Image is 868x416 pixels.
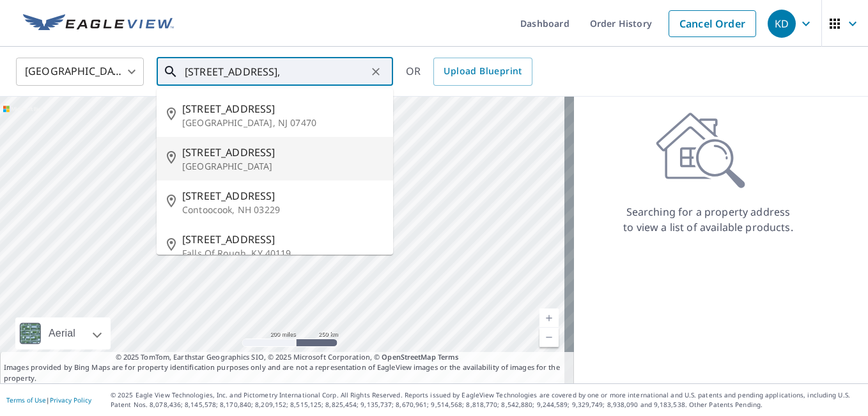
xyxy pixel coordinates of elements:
[623,204,794,235] p: Searching for a property address to view a list of available products.
[182,116,383,129] p: [GEOGRAPHIC_DATA], NJ 07470
[438,352,459,362] a: Terms
[182,247,383,260] p: Falls Of Rough, KY 40119
[6,396,91,404] p: |
[406,58,532,86] div: OR
[182,101,383,116] span: [STREET_ADDRESS]
[16,54,144,90] div: [GEOGRAPHIC_DATA]
[444,63,522,79] span: Upload Blueprint
[539,328,559,347] a: Current Level 5, Zoom Out
[185,54,367,90] input: Search by address or latitude-longitude
[382,352,435,362] a: OpenStreetMap
[111,390,862,410] p: © 2025 Eagle View Technologies, Inc. and Pictometry International Corp. All Rights Reserved. Repo...
[182,160,383,173] p: [GEOGRAPHIC_DATA]
[15,317,111,349] div: Aerial
[45,317,79,349] div: Aerial
[50,396,91,404] a: Privacy Policy
[367,63,385,81] button: Clear
[116,352,459,363] span: © 2025 TomTom, Earthstar Geographics SIO, © 2025 Microsoft Corporation, ©
[768,10,796,38] div: KD
[182,188,383,204] span: [STREET_ADDRESS]
[433,58,532,86] a: Upload Blueprint
[6,396,46,404] a: Terms of Use
[539,308,559,328] a: Current Level 5, Zoom In
[182,145,383,160] span: [STREET_ADDRESS]
[182,204,383,216] p: Contoocook, NH 03229
[23,14,174,33] img: EV Logo
[182,232,383,247] span: [STREET_ADDRESS]
[669,10,756,37] a: Cancel Order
